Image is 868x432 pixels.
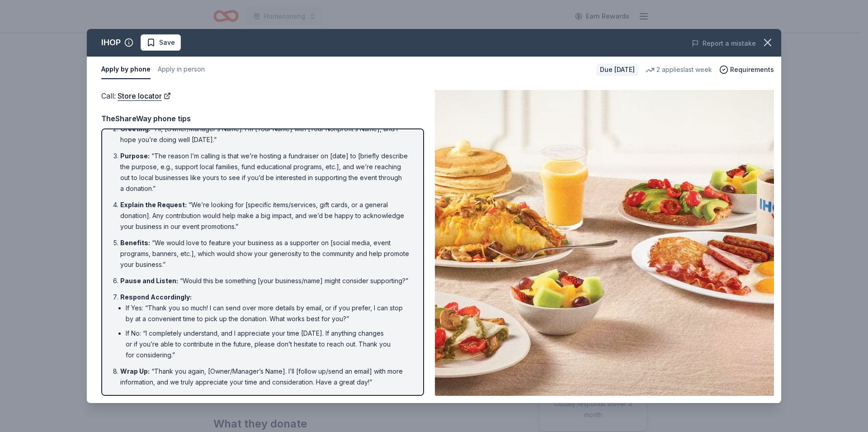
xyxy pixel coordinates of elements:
[120,151,410,194] li: “The reason I’m calling is that we’re hosting a fundraiser on [date] to [briefly describe the pur...
[101,60,151,79] button: Apply by phone
[730,64,774,75] span: Requirements
[120,293,192,301] span: Respond Accordingly :
[120,237,410,270] li: “We would love to feature your business as a supporter on [social media, event programs, banners,...
[120,277,178,285] span: Pause and Listen :
[120,367,150,375] span: Wrap Up :
[126,303,410,324] li: If Yes: “Thank you so much! I can send over more details by email, or if you prefer, I can stop b...
[159,37,175,48] span: Save
[120,239,150,247] span: Benefits :
[126,328,410,361] li: If No: “I completely understand, and I appreciate your time [DATE]. If anything changes or if you...
[120,199,410,232] li: “We’re looking for [specific items/services, gift cards, or a general donation]. Any contribution...
[120,201,187,209] span: Explain the Request :
[158,60,205,79] button: Apply in person
[719,64,774,75] button: Requirements
[118,90,171,102] a: Store locator
[120,123,410,145] li: “Hi, [Owner/Manager’s Name]. I’m [Your Name] with [Your Nonprofit’s Name], and I hope you’re doin...
[692,38,756,49] button: Report a mistake
[120,152,150,160] span: Purpose :
[120,125,151,133] span: Greeting :
[141,34,181,51] button: Save
[596,63,638,76] div: Due [DATE]
[101,35,121,50] div: IHOP
[120,366,410,388] li: “Thank you again, [Owner/Manager’s Name]. I’ll [follow up/send an email] with more information, a...
[435,90,774,396] img: Image for IHOP
[101,90,424,102] div: Call :
[120,275,410,286] li: “Would this be something [your business/name] might consider supporting?”
[646,64,712,75] div: 2 applies last week
[101,113,424,124] div: TheShareWay phone tips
